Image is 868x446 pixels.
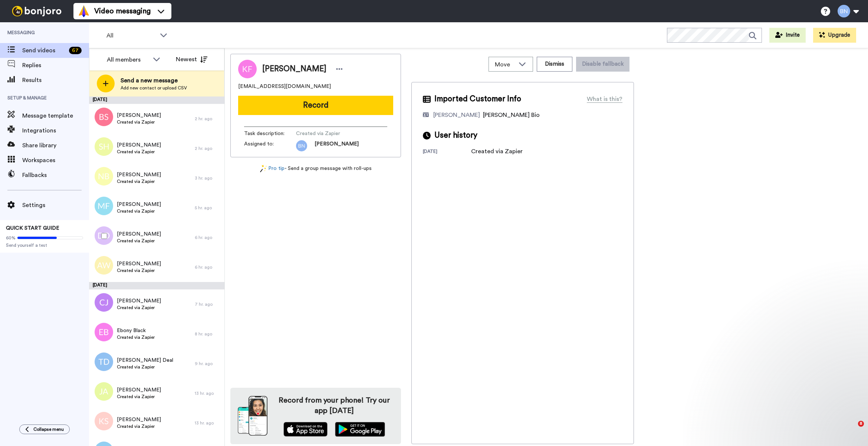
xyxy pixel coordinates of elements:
img: bs.png [95,108,113,126]
span: 8 [858,421,864,427]
span: [PERSON_NAME] [117,141,161,149]
span: Created via Zapier [117,149,161,155]
span: Add new contact or upload CSV [121,85,187,91]
button: Disable fallback [576,57,629,72]
span: Created via Zapier [117,238,161,244]
button: Dismiss [537,57,572,72]
img: ja.png [95,382,113,401]
span: [PERSON_NAME] [315,140,359,151]
span: [PERSON_NAME] [117,260,161,268]
span: Imported Customer Info [434,94,521,105]
div: 2 hr. ago [195,145,221,151]
img: cj.png [95,293,113,312]
h4: Record from your phone! Try our app [DATE] [275,395,394,416]
span: Created via Zapier [296,130,366,137]
img: appstore [283,422,328,437]
div: 7 hr. ago [195,301,221,307]
img: mf.png [95,197,113,215]
img: aw.png [95,256,113,275]
div: 5 hr. ago [195,205,221,211]
span: [PERSON_NAME] [117,201,161,208]
div: 13 hr. ago [195,390,221,396]
span: [PERSON_NAME] [117,386,161,394]
div: 6 hr. ago [195,235,221,240]
span: [PERSON_NAME] Deal [117,357,173,364]
span: Created via Zapier [117,305,161,311]
span: Send yourself a test [6,242,83,248]
img: vm-color.svg [78,5,90,17]
img: bn.png [296,140,307,151]
span: Created via Zapier [117,119,161,125]
span: Created via Zapier [117,208,161,214]
span: [PERSON_NAME] [262,63,326,75]
span: Move [495,60,515,69]
img: ks.png [95,412,113,430]
div: [DATE] [423,148,471,156]
span: Message template [22,111,89,120]
img: nb.png [95,167,113,186]
span: Created via Zapier [117,364,173,370]
div: 3 hr. ago [195,175,221,181]
iframe: Intercom live chat [843,421,861,439]
span: [PERSON_NAME] [117,112,161,119]
button: Record [238,96,393,115]
button: Collapse menu [19,424,70,434]
img: sh.png [95,137,113,156]
span: Created via Zapier [117,394,161,400]
span: [PERSON_NAME] [117,297,161,305]
div: [DATE] [89,96,224,104]
div: [DATE] [89,282,224,289]
img: eb.png [95,323,113,341]
span: Ebony Black [117,327,155,334]
span: Task description : [244,130,296,137]
span: Created via Zapier [117,334,155,340]
div: [PERSON_NAME] [433,111,480,119]
img: magic-wand.svg [260,165,267,173]
div: Created via Zapier [471,147,523,156]
span: User history [434,130,477,141]
div: 9 hr. ago [195,361,221,367]
div: All members [107,55,149,64]
span: [PERSON_NAME] [117,416,161,423]
img: download [238,396,267,436]
img: Image of Kahmla Folie [238,60,257,78]
span: Integrations [22,126,89,135]
span: Assigned to: [244,140,296,151]
span: [PERSON_NAME] [117,171,161,178]
span: [PERSON_NAME] [117,230,161,238]
span: Workspaces [22,156,89,165]
img: playstore [335,422,385,437]
div: 13 hr. ago [195,420,221,426]
button: Upgrade [813,28,856,43]
span: 60% [6,235,16,241]
img: td.png [95,352,113,371]
span: [PERSON_NAME] Bio [483,112,540,118]
button: Newest [170,52,213,67]
span: Replies [22,61,89,70]
button: Invite [769,28,806,43]
span: Settings [22,201,89,210]
span: All [106,31,156,40]
img: bj-logo-header-white.svg [9,6,65,16]
span: Send videos [22,46,66,55]
div: 67 [69,47,82,54]
span: Created via Zapier [117,423,161,429]
div: 6 hr. ago [195,264,221,270]
span: Fallbacks [22,171,89,180]
span: Share library [22,141,89,150]
div: 8 hr. ago [195,331,221,337]
span: Results [22,76,89,85]
a: Pro tip [260,165,285,173]
div: - Send a group message with roll-ups [230,165,401,173]
div: What is this? [587,95,622,104]
span: Collapse menu [33,426,64,432]
span: Send a new message [121,76,187,85]
span: Created via Zapier [117,268,161,273]
span: Video messaging [94,6,151,16]
span: [EMAIL_ADDRESS][DOMAIN_NAME] [238,83,331,90]
span: Created via Zapier [117,178,161,184]
div: 2 hr. ago [195,116,221,122]
span: QUICK START GUIDE [6,226,59,231]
